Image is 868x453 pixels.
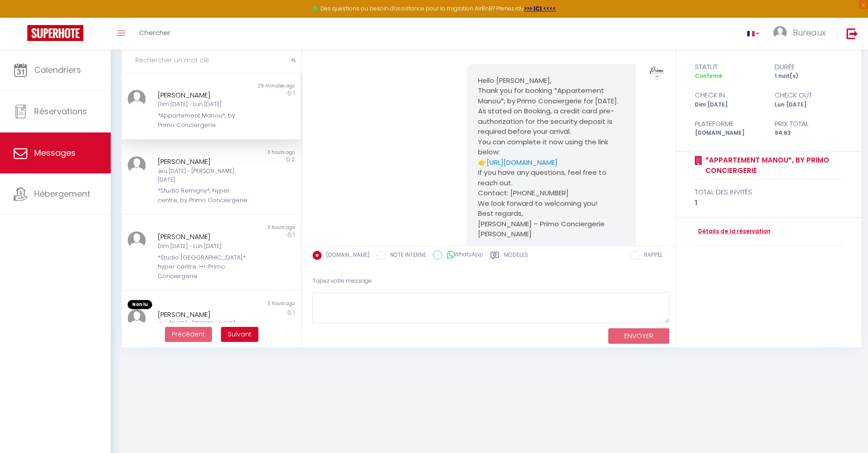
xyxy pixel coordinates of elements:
[847,28,858,39] img: logout
[769,72,848,81] div: 1 nuit(s)
[221,327,258,342] button: Next
[128,231,146,249] img: ...
[293,309,295,316] span: 1
[122,48,302,73] input: Rechercher un mot clé
[165,327,212,342] button: Previous
[769,129,848,137] div: 94.63
[695,227,770,236] a: Détails de la réservation
[158,111,250,130] div: *Appartement Manou*, by Primo Conciergerie
[158,156,250,167] div: [PERSON_NAME]
[128,156,146,174] img: ...
[313,270,669,292] div: Tapez votre message
[478,199,625,239] p: We look forward to welcoming you! Best regards, [PERSON_NAME] – Primo Conciergerie [PERSON_NAME]
[689,101,769,109] div: Dim [DATE]
[211,300,300,309] div: 3 hours ago
[766,18,837,50] a: ... Bureaux
[639,251,663,261] label: RAPPEL
[442,250,483,260] label: WhatsApp
[769,61,848,72] div: durée
[211,149,300,156] div: 3 hours ago
[695,72,722,80] span: Confirmé
[322,251,370,261] label: [DOMAIN_NAME]
[524,5,556,12] a: >>> ICI <<<<
[128,90,146,108] img: ...
[158,186,250,205] div: *Studio Remigny*, hyper centre, by Primo Conciergerie
[34,188,90,199] span: Hébergement
[769,101,848,109] div: Lun [DATE]
[139,28,170,37] span: Chercher
[689,90,769,101] div: check in
[689,61,769,72] div: statut
[648,64,666,82] img: ...
[34,147,76,158] span: Messages
[478,76,625,188] p: Hello [PERSON_NAME], Thank you for booking *Appartement Manou*, by Primo Conciergerie for [DATE]....
[487,158,558,167] a: [URL][DOMAIN_NAME]
[172,330,205,339] span: Précédent
[128,309,146,327] img: ...
[228,330,252,339] span: Suivant
[158,242,250,251] div: Dim [DATE] - Lun [DATE]
[293,90,295,97] span: 1
[385,251,426,261] label: NOTE INTERNE
[695,198,843,209] div: 1
[769,90,848,101] div: check out
[158,253,250,281] div: *Studio [GEOGRAPHIC_DATA]* hyper centre >•< Primo Conciergerie
[702,155,843,176] a: *Appartement Manou*, by Primo Conciergerie
[608,328,669,344] button: ENVOYER
[158,309,250,320] div: [PERSON_NAME]
[34,64,81,76] span: Calendriers
[689,129,769,137] div: [DOMAIN_NAME]
[292,156,295,163] span: 2
[34,106,87,117] span: Réservations
[211,82,300,90] div: 29 minutes ago
[773,26,787,40] img: ...
[211,224,300,231] div: 3 hours ago
[158,100,250,109] div: Dim [DATE] - Lun [DATE]
[158,320,250,337] div: Ven [DATE] - [PERSON_NAME] [DATE]
[504,251,528,262] label: Modèles
[158,167,250,184] div: Jeu [DATE] - [PERSON_NAME] [DATE]
[689,118,769,129] div: Plateforme
[132,18,177,50] a: Chercher
[158,231,250,242] div: [PERSON_NAME]
[293,231,295,238] span: 1
[769,118,848,129] div: Prix total
[478,188,625,199] p: Contact: [PHONE_NUMBER]
[695,187,843,198] div: total des invités
[158,90,250,101] div: [PERSON_NAME]
[793,27,826,38] span: Bureaux
[128,300,152,309] span: Non lu
[27,25,83,41] img: Super Booking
